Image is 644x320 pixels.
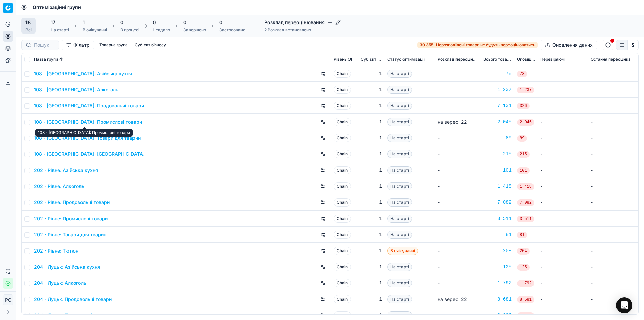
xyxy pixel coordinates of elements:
td: - [435,65,481,82]
a: 204 - Луцьк: Азійська кухня [34,264,100,270]
span: На старті [387,70,412,78]
td: - [588,243,638,259]
span: 81 [517,232,527,238]
span: Перевіряючі [540,57,565,62]
button: Оновлення даних [541,40,597,50]
a: 108 - [GEOGRAPHIC_DATA]: Товари для тварин [34,135,141,141]
td: - [588,162,638,178]
span: Chain [334,231,351,239]
td: - [538,243,588,259]
td: - [538,98,588,114]
span: 0 [153,19,156,26]
span: 18 [25,19,31,26]
a: 204 - Луцьк: Алкоголь [34,280,86,286]
td: - [435,243,481,259]
button: РС [3,294,13,305]
div: 1 [361,199,382,206]
a: 209 [483,247,512,254]
span: На старті [387,102,412,110]
a: 7 131 [483,102,512,109]
span: Chain [334,102,351,110]
span: 0 [183,19,186,26]
a: 108 - [GEOGRAPHIC_DATA]: Продовольчі товари [34,102,144,109]
td: - [538,178,588,194]
span: Всього товарів [483,57,512,62]
span: Chain [334,279,351,287]
td: - [538,114,588,130]
span: 204 [517,248,530,255]
td: - [588,291,638,307]
div: Завершено [183,27,206,33]
div: 1 [361,119,382,125]
td: - [435,275,481,291]
span: Остання переоцінка [591,57,631,62]
a: 108 - [GEOGRAPHIC_DATA]: Алкоголь [34,86,118,93]
span: на верес. 22 [438,119,467,125]
div: 1 [361,312,382,319]
a: 30 355Нерозподілені товари не будуть переоцінюватись [417,42,538,48]
span: Chain [334,70,351,78]
span: На старті [387,215,412,223]
td: - [588,114,638,130]
span: 78 [517,71,527,77]
td: - [435,130,481,146]
div: На старті [51,27,69,33]
span: на верес. 22 [438,296,467,302]
td: - [588,98,638,114]
td: - [538,82,588,98]
span: 0 [120,19,123,26]
span: 215 [517,151,530,158]
div: 1 [361,215,382,222]
span: Суб'єкт бізнесу [361,57,382,62]
span: На старті [387,279,412,287]
td: - [538,146,588,162]
div: 1 [361,151,382,157]
td: - [588,211,638,227]
div: 2 Розклад встановлено [264,27,341,33]
td: - [588,259,638,275]
td: - [538,275,588,291]
span: 89 [517,135,527,142]
span: 1 792 [517,280,534,287]
div: 1 [361,264,382,270]
span: На старті [387,134,412,142]
span: На старті [387,311,412,319]
a: 1 792 [483,280,512,286]
span: РС [3,295,13,305]
a: 204 - Луцьк: Продовольчі товари [34,296,112,303]
div: 1 [361,231,382,238]
a: 108 - [GEOGRAPHIC_DATA]: Промислові товари [34,119,142,125]
div: Всі [25,27,32,33]
button: Товарна група [97,41,130,49]
button: Фільтр [62,40,94,50]
span: 1 418 [517,183,534,190]
a: 202 - Рівне: Алкоголь [34,183,84,190]
td: - [538,130,588,146]
td: - [588,146,638,162]
span: На старті [387,166,412,174]
td: - [435,146,481,162]
div: 108 - [GEOGRAPHIC_DATA]: Промислові товари [35,129,133,137]
div: 1 [361,167,382,174]
span: На старті [387,150,412,158]
span: Назва групи [34,57,58,62]
div: 89 [483,135,512,141]
div: 1 [361,183,382,190]
span: На старті [387,198,412,207]
a: 81 [483,231,512,238]
a: 108 - [GEOGRAPHIC_DATA]: [GEOGRAPHIC_DATA] [34,151,145,157]
a: 125 [483,264,512,270]
span: В очікуванні [387,247,418,255]
div: 1 [361,102,382,109]
td: - [538,162,588,178]
a: 108 - [GEOGRAPHIC_DATA]: Азійська кухня [34,70,132,77]
button: Sorted by Назва групи ascending [58,56,65,63]
nav: breadcrumb [33,4,81,11]
td: - [435,82,481,98]
strong: 30 355 [420,42,433,48]
div: 7 082 [483,199,512,206]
